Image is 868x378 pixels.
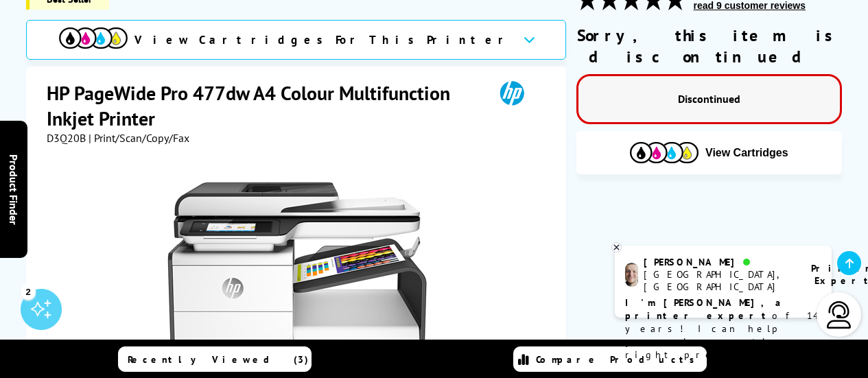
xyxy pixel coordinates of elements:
span: | Print/Scan/Copy/Fax [89,131,189,145]
a: Recently Viewed (3) [118,346,312,372]
span: View Cartridges [705,147,788,159]
span: View Cartridges For This Printer [134,32,512,47]
span: Product Finder [7,154,21,224]
p: Discontinued [592,90,826,108]
img: ashley-livechat.png [625,263,638,287]
span: Recently Viewed (3) [128,353,309,366]
img: user-headset-light.svg [825,301,853,329]
a: Compare Products [513,346,707,372]
span: D3Q20B [47,131,86,145]
div: Sorry, this item is discontinued [576,25,842,67]
h1: HP PageWide Pro 477dw A4 Colour Multifunction Inkjet Printer [47,80,480,131]
p: of 14 years! I can help you choose the right product [625,296,821,362]
img: Cartridges [630,142,699,163]
button: View Cartridges [587,141,832,164]
span: Compare Products [536,353,702,366]
div: [PERSON_NAME] [644,256,794,268]
img: HP [480,80,543,106]
b: I'm [PERSON_NAME], a printer expert [625,296,785,322]
img: cmyk-icon.svg [59,27,128,49]
div: 2 [21,284,36,299]
div: [GEOGRAPHIC_DATA], [GEOGRAPHIC_DATA] [644,268,794,293]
